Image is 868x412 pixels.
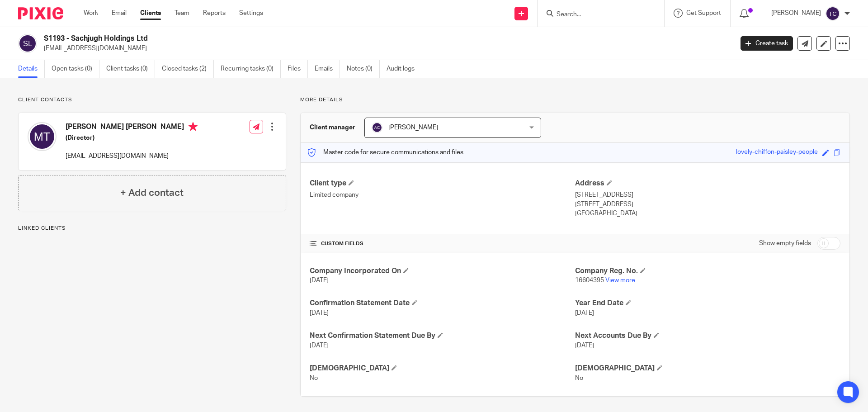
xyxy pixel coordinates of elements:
[66,133,198,142] h5: (Director)
[28,122,57,151] img: svg%3E
[310,375,318,381] span: No
[759,239,811,248] label: Show empty fields
[575,310,594,316] span: [DATE]
[175,9,189,18] a: Team
[66,152,198,161] p: [EMAIL_ADDRESS][DOMAIN_NAME]
[310,364,575,373] h4: [DEMOGRAPHIC_DATA]
[575,179,840,188] h4: Address
[575,266,840,276] h4: Company Reg. No.
[575,200,840,209] p: [STREET_ADDRESS]
[307,148,463,157] p: Master code for secure communications and files
[52,60,99,78] a: Open tasks (0)
[310,266,575,276] h4: Company Incorporated On
[18,96,286,104] p: Client contacts
[310,310,329,316] span: [DATE]
[575,364,840,373] h4: [DEMOGRAPHIC_DATA]
[310,342,329,349] span: [DATE]
[310,331,575,341] h4: Next Confirmation Statement Due By
[18,34,37,53] img: svg%3E
[18,60,45,78] a: Details
[288,60,308,78] a: Files
[239,9,263,18] a: Settings
[162,60,214,78] a: Closed tasks (2)
[686,10,721,16] span: Get Support
[221,60,281,78] a: Recurring tasks (0)
[140,9,161,18] a: Clients
[310,298,575,308] h4: Confirmation Statement Date
[575,375,583,381] span: No
[575,277,604,284] span: 16604395
[310,123,355,132] h3: Client manager
[315,60,340,78] a: Emails
[18,7,63,19] img: Pixie
[120,186,184,200] h4: + Add contact
[556,11,637,19] input: Search
[310,277,329,284] span: [DATE]
[387,60,421,78] a: Audit logs
[84,9,98,18] a: Work
[310,240,575,247] h4: CUSTOM FIELDS
[44,44,727,53] p: [EMAIL_ADDRESS][DOMAIN_NAME]
[372,122,382,133] img: svg%3E
[300,96,850,104] p: More details
[66,122,198,133] h4: [PERSON_NAME] [PERSON_NAME]
[575,331,840,341] h4: Next Accounts Due By
[736,147,818,158] div: lovely-chiffon-paisley-people
[347,60,380,78] a: Notes (0)
[310,179,575,188] h4: Client type
[771,9,821,18] p: [PERSON_NAME]
[605,277,635,284] a: View more
[310,190,575,199] p: Limited company
[203,9,226,18] a: Reports
[575,298,840,308] h4: Year End Date
[575,190,840,199] p: [STREET_ADDRESS]
[826,6,840,21] img: svg%3E
[106,60,155,78] a: Client tasks (0)
[112,9,127,18] a: Email
[388,124,438,131] span: [PERSON_NAME]
[575,342,594,349] span: [DATE]
[44,34,590,43] h2: S1193 - Sachjugh Holdings Ltd
[575,209,840,218] p: [GEOGRAPHIC_DATA]
[18,225,286,232] p: Linked clients
[741,36,793,51] a: Create task
[189,122,198,131] i: Primary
